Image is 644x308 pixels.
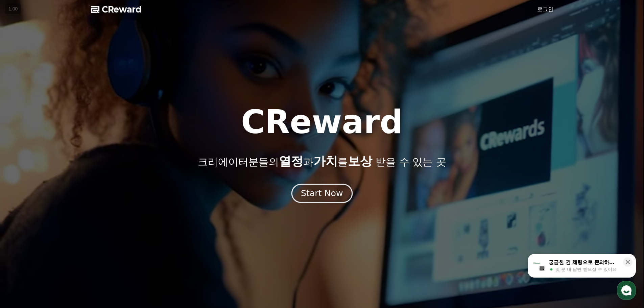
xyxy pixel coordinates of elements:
[301,188,343,199] div: Start Now
[279,154,303,168] span: 열정
[102,4,142,15] span: CReward
[62,225,70,230] span: 대화
[2,214,45,231] a: 홈
[537,5,553,14] a: 로그인
[21,224,25,230] span: 홈
[91,4,142,15] a: CReward
[291,184,353,203] button: Start Now
[293,191,351,197] a: Start Now
[87,214,130,231] a: 설정
[104,224,113,230] span: 설정
[348,154,372,168] span: 보상
[313,154,338,168] span: 가치
[45,214,87,231] a: 대화
[241,106,403,138] h1: CReward
[198,155,446,168] p: 크리에이터분들의 과 를 받을 수 있는 곳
